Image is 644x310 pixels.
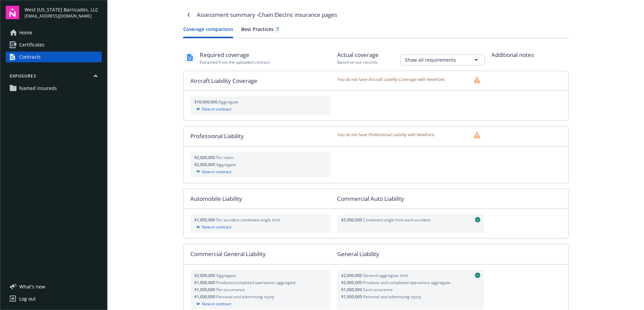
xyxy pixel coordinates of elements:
[19,52,41,62] div: Contracts
[341,287,362,292] span: $1,000,000
[6,283,56,290] button: What's new
[194,224,327,230] div: View in contract
[194,169,327,175] div: View in contract
[19,283,45,290] span: What ' s new
[337,132,435,138] span: You do not have Professional Liability with Newfront.
[194,301,327,307] div: View in contract
[241,26,280,33] div: Best Practices
[216,217,280,223] span: Per accident combined single limit
[194,106,327,112] div: View in contract
[363,280,450,285] span: Products and completed operations aggregate
[216,294,274,300] span: Personal and advertising injury
[363,217,430,223] span: Combined single limit each accident
[6,6,19,19] img: navigator-logo.svg
[363,294,421,300] span: Personal and advertising injury
[491,51,569,59] div: Additional notes
[197,10,337,19] div: Assessment summary - Chain Electric insurance pages
[216,155,234,160] span: Per claim
[216,162,236,167] span: Aggregate
[25,13,98,19] span: [EMAIL_ADDRESS][DOMAIN_NAME]
[25,6,102,19] button: West [US_STATE] Barricades, LLC[EMAIL_ADDRESS][DOMAIN_NAME]
[337,51,379,59] div: Actual coverage
[363,287,393,292] span: Each occurence
[19,83,57,94] span: Named insureds
[19,293,36,304] div: Log out
[337,59,379,65] div: Based on our records
[184,244,337,264] div: Commercial General Liability
[200,51,270,59] div: Required coverage
[6,52,102,62] a: Contracts
[194,217,216,223] span: $1,000,000
[183,9,194,20] a: Navigate back
[216,280,296,285] span: Products/completed operations aggregate
[216,273,236,278] span: Aggregate
[6,27,102,38] a: Home
[276,26,279,33] div: 7
[25,6,98,13] span: West [US_STATE] Barricades, LLC
[337,244,491,264] div: General Liability
[341,294,362,300] span: $1,000,000
[194,99,219,105] span: $10,000,000
[219,99,238,105] span: Aggregate
[184,126,337,146] div: Professional Liability
[341,217,362,223] span: $5,000,000
[19,27,32,38] span: Home
[194,162,216,167] span: $2,000,000
[216,287,245,292] span: Per occurrence
[341,280,362,285] span: $2,000,000
[6,39,102,50] a: Certificates
[19,39,44,50] span: Certificates
[194,294,216,300] span: $1,000,000
[184,71,337,91] div: Aircraft Liability Coverage
[337,76,445,83] span: You do not have Aircraft Liability Coverage with Newfront.
[6,83,102,94] a: Named insureds
[200,59,270,65] div: Extracted from the uploaded contract
[194,155,216,160] span: $2,000,000
[6,73,102,82] button: Exposures
[194,287,216,292] span: $1,000,000
[194,273,216,278] span: $2,000,000
[363,273,408,278] span: General aggregate limit
[183,26,233,38] button: Coverage comparison
[337,189,491,209] div: Commercial Auto Liability
[341,273,362,278] span: $2,000,000
[194,280,216,285] span: $1,000,000
[184,189,337,209] div: Automobile Liability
